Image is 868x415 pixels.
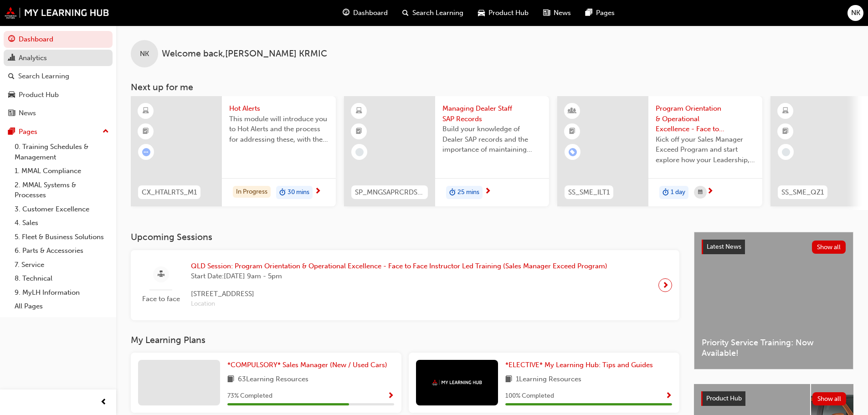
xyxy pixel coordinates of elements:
a: news-iconNews [536,4,578,22]
span: learningRecordVerb_ENROLL-icon [569,148,577,156]
a: All Pages [11,299,113,313]
div: Search Learning [18,71,69,82]
a: *ELECTIVE* My Learning Hub: Tips and Guides [505,360,657,370]
span: Start Date: [DATE] 9am - 5pm [191,271,607,282]
span: Managing Dealer Staff SAP Records [442,103,542,124]
img: mmal [432,379,482,385]
a: SS_SME_ILT1Program Orientation & Operational Excellence - Face to Face Instructor Led Training (S... [557,96,762,206]
a: Dashboard [4,31,113,48]
span: learningResourceType_ELEARNING-icon [143,105,149,117]
span: learningResourceType_ELEARNING-icon [356,105,362,117]
button: NK [847,5,863,21]
span: Dashboard [353,8,388,18]
span: Location [191,299,607,309]
span: Welcome back , [PERSON_NAME] KRMIC [162,49,327,59]
span: learningRecordVerb_NONE-icon [355,148,364,156]
a: Product Hub [4,87,113,103]
span: SS_SME_QZ1 [781,187,824,198]
span: Product Hub [706,395,742,402]
span: Face to face [138,294,184,304]
span: NK [140,49,149,59]
span: learningResourceType_INSTRUCTOR_LED-icon [569,105,575,117]
a: pages-iconPages [578,4,622,22]
a: 1. MMAL Compliance [11,164,113,178]
span: 30 mins [288,187,309,198]
a: 5. Fleet & Business Solutions [11,230,113,244]
span: book-icon [227,374,234,385]
span: guage-icon [343,7,349,19]
div: Analytics [19,53,47,63]
span: car-icon [478,7,485,19]
span: Priority Service Training: Now Available! [702,338,846,358]
span: learningRecordVerb_NONE-icon [782,148,790,156]
span: duration-icon [279,187,286,199]
button: DashboardAnalyticsSearch LearningProduct HubNews [4,29,113,123]
button: Show Progress [665,390,672,402]
span: news-icon [8,109,15,118]
button: Show Progress [387,390,394,402]
span: Kick off your Sales Manager Exceed Program and start explore how your Leadership, Sales Operation... [656,134,755,165]
span: QLD Session: Program Orientation & Operational Excellence - Face to Face Instructor Led Training ... [191,261,607,272]
a: 4. Sales [11,216,113,230]
span: book-icon [505,374,512,385]
span: next-icon [662,279,669,292]
span: This module will introduce you to Hot Alerts and the process for addressing these, with the aim o... [229,114,329,145]
span: *COMPULSORY* Sales Manager (New / Used Cars) [227,361,387,369]
h3: My Learning Plans [131,335,679,345]
a: Search Learning [4,68,113,85]
span: Show Progress [665,392,672,400]
a: 8. Technical [11,272,113,286]
span: pages-icon [8,128,15,136]
span: SS_SME_ILT1 [568,187,610,198]
a: Analytics [4,50,113,67]
span: Hot Alerts [229,103,329,114]
span: booktick-icon [569,126,575,138]
a: 2. MMAL Systems & Processes [11,178,113,202]
a: 9. MyLH Information [11,286,113,300]
span: 1 day [671,187,685,198]
span: news-icon [543,7,550,19]
a: SP_MNGSAPRCRDS_M1Managing Dealer Staff SAP RecordsBuild your knowledge of Dealer SAP records and ... [344,96,549,206]
span: booktick-icon [143,126,149,138]
a: 3. Customer Excellence [11,202,113,216]
span: search-icon [8,72,15,81]
div: News [19,108,36,118]
span: search-icon [402,7,409,19]
a: News [4,105,113,122]
span: Show Progress [387,392,394,400]
h3: Upcoming Sessions [131,232,679,242]
span: next-icon [707,188,714,196]
span: chart-icon [8,54,15,62]
button: Show all [812,241,846,254]
a: mmal [5,7,109,19]
a: guage-iconDashboard [335,4,395,22]
a: Face to faceQLD Session: Program Orientation & Operational Excellence - Face to Face Instructor L... [138,257,672,313]
span: 63 Learning Resources [238,374,308,385]
a: 6. Parts & Accessories [11,244,113,258]
span: booktick-icon [356,126,362,138]
span: *ELECTIVE* My Learning Hub: Tips and Guides [505,361,653,369]
span: calendar-icon [698,187,703,198]
span: Program Orientation & Operational Excellence - Face to Face Instructor Led Training (Sales Manage... [656,103,755,134]
div: In Progress [233,186,271,198]
span: prev-icon [100,397,107,408]
span: duration-icon [663,187,669,199]
span: pages-icon [586,7,592,19]
a: 0. Training Schedules & Management [11,140,113,164]
span: Product Hub [488,8,529,18]
a: Latest NewsShow allPriority Service Training: Now Available! [694,232,853,369]
a: *COMPULSORY* Sales Manager (New / Used Cars) [227,360,391,370]
span: 73 % Completed [227,391,272,401]
span: guage-icon [8,36,15,44]
button: Pages [4,123,113,140]
h3: Next up for me [116,82,868,92]
span: [STREET_ADDRESS] [191,289,607,299]
span: 100 % Completed [505,391,554,401]
span: up-icon [103,126,109,138]
span: NK [851,8,860,18]
a: Latest NewsShow all [702,240,846,254]
a: Product HubShow all [701,391,846,406]
span: SP_MNGSAPRCRDS_M1 [355,187,424,198]
div: Pages [19,127,37,137]
span: 1 Learning Resources [516,374,581,385]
